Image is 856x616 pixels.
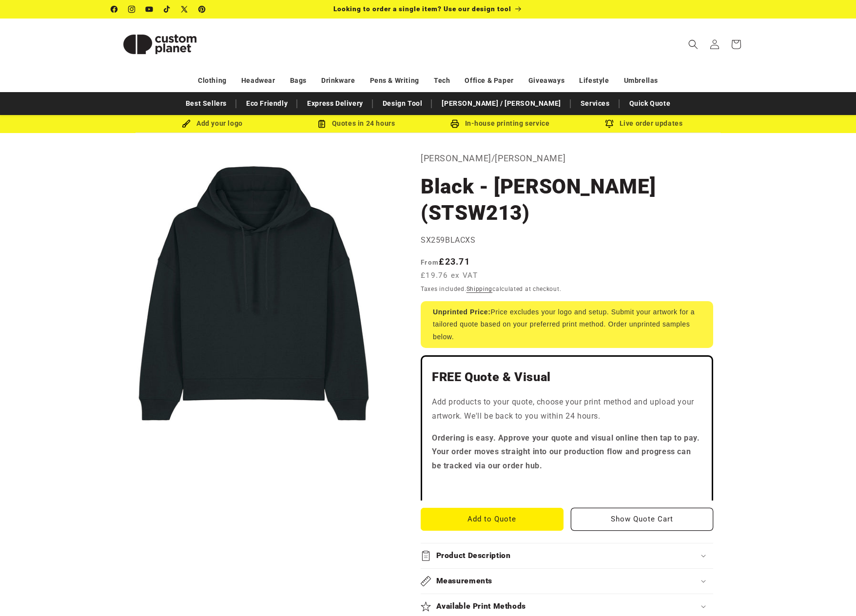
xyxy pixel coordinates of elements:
div: Live order updates [572,117,716,130]
a: Bags [290,72,307,89]
img: Order updates [605,119,614,128]
div: Quotes in 24 hours [284,117,428,130]
div: Taxes included. calculated at checkout. [421,284,713,294]
a: Custom Planet [108,19,213,70]
summary: Search [682,34,704,55]
h1: Black - [PERSON_NAME] (STSW213) [421,173,713,226]
iframe: Customer reviews powered by Trustpilot [432,481,702,491]
a: Headwear [241,72,275,89]
a: Best Sellers [181,95,232,112]
summary: Measurements [421,569,713,594]
a: Clothing [198,72,227,89]
span: £19.76 ex VAT [421,270,478,281]
a: Pens & Writing [370,72,419,89]
strong: £23.71 [421,256,470,267]
span: Looking to order a single item? Use our design tool [333,5,511,13]
a: Eco Friendly [241,95,292,112]
div: Price excludes your logo and setup. Submit your artwork for a tailored quote based on your prefer... [421,301,713,348]
h2: FREE Quote & Visual [432,369,702,385]
img: Order Updates Icon [317,119,326,128]
h2: Measurements [436,576,493,586]
a: Services [576,95,615,112]
img: In-house printing [450,119,459,128]
strong: Unprinted Price: [433,308,491,316]
a: Office & Paper [465,72,513,89]
a: Shipping [467,286,493,292]
button: Add to Quote [421,508,564,531]
a: Quick Quote [624,95,676,112]
div: Add your logo [140,117,284,130]
div: In-house printing service [428,117,572,130]
a: Drinkware [321,72,355,89]
summary: Product Description [421,543,713,568]
a: Design Tool [378,95,428,112]
media-gallery: Gallery Viewer [111,151,396,436]
strong: Ordering is easy. Approve your quote and visual online then tap to pay. Your order moves straight... [432,433,700,471]
a: [PERSON_NAME] / [PERSON_NAME] [437,95,565,112]
button: Show Quote Cart [571,508,714,531]
a: Express Delivery [302,95,368,112]
a: Tech [434,72,450,89]
a: Giveaways [528,72,564,89]
img: Custom Planet [111,22,209,66]
a: Lifestyle [579,72,609,89]
p: [PERSON_NAME]/[PERSON_NAME] [421,151,713,166]
p: Add products to your quote, choose your print method and upload your artwork. We'll be back to yo... [432,395,702,423]
a: Umbrellas [624,72,658,89]
img: Brush Icon [182,119,191,128]
span: From [421,258,439,266]
h2: Available Print Methods [436,601,526,612]
h2: Product Description [436,551,511,561]
span: SX259BLACXS [421,235,476,245]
